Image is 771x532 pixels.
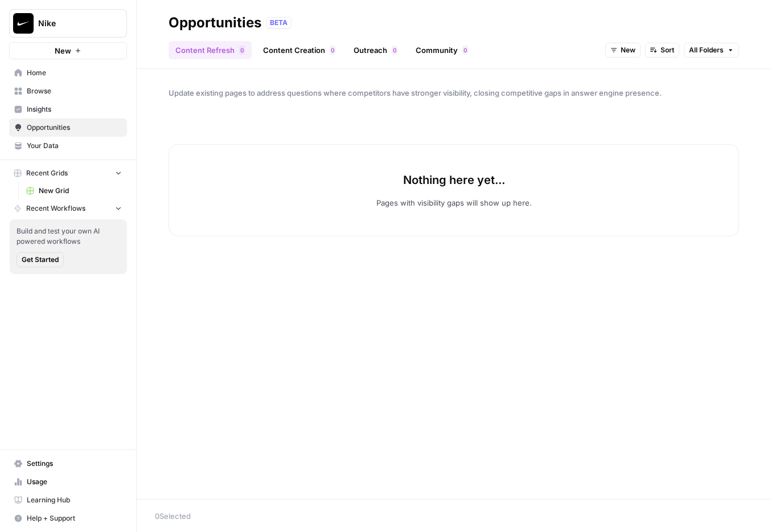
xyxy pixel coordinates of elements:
[9,137,127,155] a: Your Data
[9,82,127,100] a: Browse
[169,87,739,99] span: Update existing pages to address questions where competitors have stronger visibility, closing co...
[9,100,127,118] a: Insights
[38,18,107,29] span: Nike
[21,182,127,200] a: New Grid
[9,165,127,182] button: Recent Grids
[169,14,261,32] div: Opportunities
[27,86,122,96] span: Browse
[26,168,68,178] span: Recent Grids
[9,200,127,217] button: Recent Workflows
[661,45,674,55] span: Sort
[331,46,334,55] span: 0
[689,45,724,55] span: All Folders
[645,43,679,58] button: Sort
[462,46,468,55] div: 0
[155,510,753,522] div: 0 Selected
[621,45,635,55] span: New
[605,43,641,58] button: New
[9,455,127,473] a: Settings
[239,46,245,55] div: 0
[392,46,397,55] div: 0
[27,122,122,133] span: Opportunities
[347,41,404,59] a: Outreach0
[9,491,127,509] a: Learning Hub
[27,477,122,487] span: Usage
[27,68,122,78] span: Home
[9,118,127,137] a: Opportunities
[17,226,120,247] span: Build and test your own AI powered workflows
[9,64,127,82] a: Home
[403,172,505,188] p: Nothing here yet...
[26,203,85,214] span: Recent Workflows
[9,9,127,38] button: Workspace: Nike
[27,459,122,469] span: Settings
[464,46,467,55] span: 0
[409,41,475,59] a: Community0
[55,45,71,56] span: New
[9,509,127,527] button: Help + Support
[330,46,335,55] div: 0
[9,473,127,491] a: Usage
[169,41,252,59] a: Content Refresh0
[22,255,59,265] span: Get Started
[240,46,244,55] span: 0
[27,495,122,505] span: Learning Hub
[27,104,122,114] span: Insights
[27,513,122,523] span: Help + Support
[393,46,396,55] span: 0
[13,13,34,34] img: Nike Logo
[27,141,122,151] span: Your Data
[17,252,64,267] button: Get Started
[256,41,342,59] a: Content Creation0
[39,186,122,196] span: New Grid
[266,17,292,28] div: BETA
[684,43,739,58] button: All Folders
[9,42,127,59] button: New
[376,197,532,208] p: Pages with visibility gaps will show up here.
